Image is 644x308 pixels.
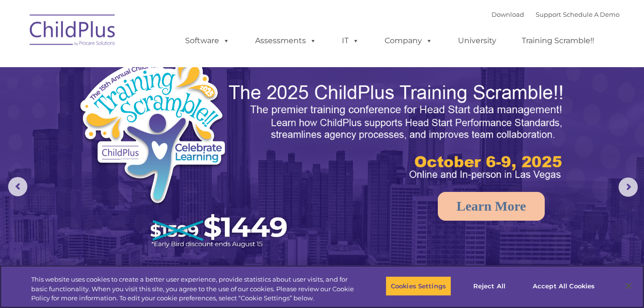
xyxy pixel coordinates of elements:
[563,11,620,18] a: Schedule A Demo
[448,31,506,50] a: University
[375,31,442,50] a: Company
[536,11,561,18] a: Support
[527,276,600,296] button: Accept All Cookies
[25,8,121,56] img: ChildPlus by Procare Solutions
[492,11,620,18] font: |
[133,63,163,71] span: Last name
[176,31,239,50] a: Software
[492,11,524,18] a: Download
[133,103,174,110] span: Phone number
[438,192,545,221] a: Learn More
[459,276,519,296] button: Reject All
[512,31,604,50] a: Training Scramble!!
[246,31,326,50] a: Assessments
[618,275,639,296] button: Close
[332,31,369,50] a: IT
[386,276,451,296] button: Cookies Settings
[31,275,354,303] div: This website uses cookies to create a better user experience, provide statistics about user visit...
